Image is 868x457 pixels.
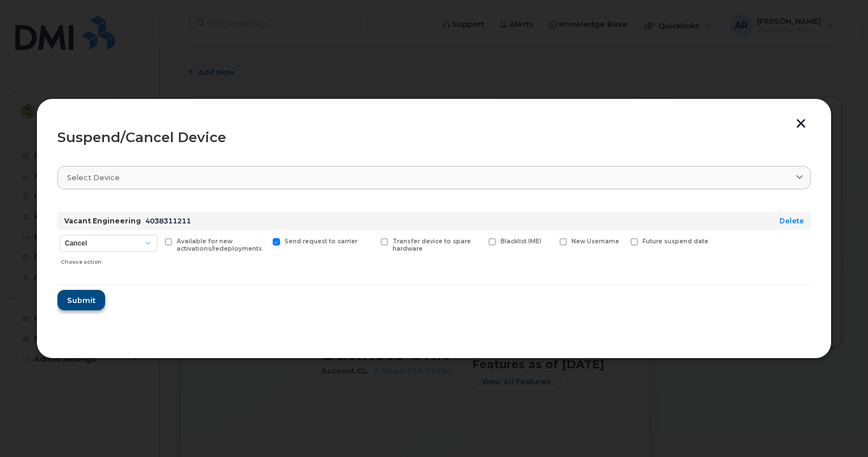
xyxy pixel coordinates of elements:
[393,238,471,252] span: Transfer device to spare hardware
[500,238,541,245] span: Blacklist IMEI
[145,217,191,225] span: 4038311211
[546,238,552,244] input: New Username
[475,238,481,244] input: Blacklist IMEI
[57,131,811,144] div: Suspend/Cancel Device
[259,238,265,244] input: Send request to carrier
[367,238,373,244] input: Transfer device to spare hardware
[571,238,619,245] span: New Username
[285,238,357,245] span: Send request to carrier
[177,238,262,252] span: Available for new activations/redeployments
[819,408,859,448] iframe: Messenger Launcher
[642,238,708,245] span: Future suspend date
[617,238,623,244] input: Future suspend date
[779,217,804,225] a: Delete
